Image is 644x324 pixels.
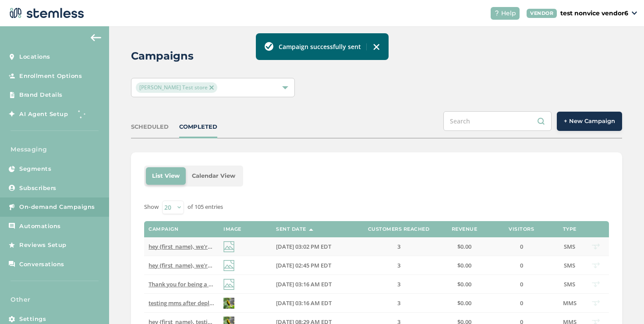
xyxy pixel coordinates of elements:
iframe: Chat Widget [600,282,644,324]
span: Subscribers [19,184,57,193]
img: icon-close-accent-8a337256.svg [209,85,214,90]
label: Show [144,203,159,211]
li: Calendar View [186,167,241,185]
span: [PERSON_NAME] Test store [136,82,217,93]
label: 3 [359,299,438,307]
span: SMS [564,280,575,288]
p: test nonvice vendor6 [560,9,628,18]
label: MMS [561,299,578,307]
button: + New Campaign [557,112,622,131]
label: 0 [491,281,552,288]
label: $0.00 [447,262,482,269]
span: 3 [397,243,400,250]
label: Customers Reached [368,226,430,232]
span: SMS [564,261,575,269]
span: $0.00 [457,280,471,288]
span: $0.00 [457,243,471,250]
label: Campaign [149,226,178,232]
span: 0 [520,280,523,288]
label: 10/13/2025 02:45 PM EDT [276,262,350,269]
label: 0 [491,243,552,250]
span: Brand Details [19,91,63,99]
span: [DATE] 03:16 AM EDT [276,299,332,307]
img: icon-toast-close-54bf22bf.svg [373,43,380,50]
img: v2d96MTPJ1Id5MdjRNyzqxMIUzDAhEoMPjYj.jpg [223,298,234,309]
label: 10/13/2025 03:16 AM EDT [276,299,350,307]
span: AI Agent Setup [19,110,68,119]
img: icon-sort-1e1d7615.svg [309,229,313,231]
img: icon-arrow-back-accent-c549486e.svg [91,34,101,41]
span: 3 [397,299,400,307]
div: SCHEDULED [131,123,169,131]
label: Image [223,226,241,232]
label: 3 [359,262,438,269]
label: hey {first_name}, we're testing a multi segment message using a twilio line to make sure it's for... [149,262,215,269]
img: icon-toast-success-78f41570.svg [265,42,273,51]
img: icon-img-d887fa0c.svg [223,241,234,252]
label: 3 [359,243,438,250]
span: Thank you for being a valued customer! We've got your insider specials here: Reply END to cancel [149,280,410,288]
label: $0.00 [447,243,482,250]
span: Locations [19,53,50,61]
span: Enrollment Options [19,72,82,81]
span: [DATE] 03:16 AM EDT [276,280,332,288]
span: + New Campaign [564,117,615,126]
label: Thank you for being a valued customer! We've got your insider specials here: Reply END to cancel [149,281,215,288]
img: icon-img-d887fa0c.svg [223,260,234,271]
img: icon_down-arrow-small-66adaf34.svg [632,11,637,15]
label: Visitors [509,226,534,232]
input: Search [443,111,552,131]
span: Settings [19,315,46,324]
label: Revenue [452,226,478,232]
label: 0 [491,262,552,269]
label: SMS [561,281,578,288]
label: 3 [359,281,438,288]
span: 3 [397,261,400,269]
label: SMS [561,243,578,250]
label: $0.00 [447,281,482,288]
span: $0.00 [457,299,471,307]
span: Automations [19,222,61,231]
span: MMS [563,299,577,307]
label: Type [563,226,577,232]
img: glitter-stars-b7820f95.gif [74,105,92,123]
span: 3 [397,280,400,288]
span: Help [501,9,516,18]
span: testing mms after deployment Reply END to cancel [149,299,285,307]
span: $0.00 [457,261,471,269]
li: List View [146,167,186,185]
h2: Campaigns [131,48,194,64]
span: 0 [520,243,523,250]
img: icon-img-d887fa0c.svg [223,279,234,290]
span: SMS [564,243,575,250]
label: Campaign successfully sent [279,42,361,51]
label: $0.00 [447,299,482,307]
div: COMPLETED [179,123,217,131]
label: hey {first_name}, we're testing a multi segment message using a twilio line to make sure it's for... [149,243,215,250]
span: [DATE] 02:45 PM EDT [276,261,331,269]
div: VENDOR [527,9,557,18]
span: Conversations [19,260,64,269]
label: testing mms after deployment Reply END to cancel [149,299,215,307]
label: 10/13/2025 03:16 AM EDT [276,281,350,288]
label: SMS [561,262,578,269]
label: 0 [491,299,552,307]
span: 0 [520,261,523,269]
span: Reviews Setup [19,241,67,250]
img: logo-dark-0685b13c.svg [7,4,84,22]
label: Sent Date [276,226,306,232]
img: icon-help-white-03924b79.svg [494,11,499,16]
label: 10/14/2025 03:02 PM EDT [276,243,350,250]
label: of 105 entries [188,203,223,211]
span: 0 [520,299,523,307]
span: On-demand Campaigns [19,203,95,211]
span: Segments [19,165,51,173]
span: [DATE] 03:02 PM EDT [276,243,331,250]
